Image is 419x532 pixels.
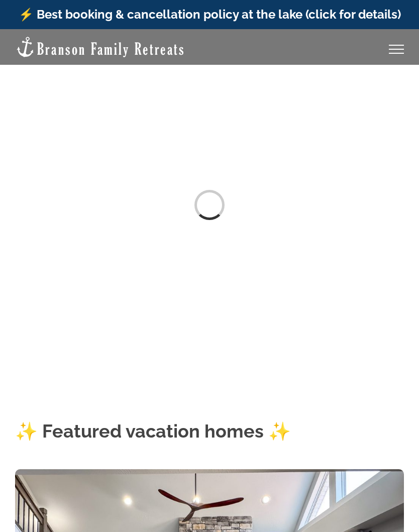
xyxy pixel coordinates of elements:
strong: ✨ Featured vacation homes ✨ [15,420,291,442]
a: ⚡️ Best booking & cancellation policy at the lake (click for details) [19,7,401,22]
div: Loading... [192,188,226,222]
a: Skye Retreat at Table Rock Lake-3004-Edit [15,468,404,481]
a: Toggle Menu [376,45,416,54]
img: Branson Family Retreats Logo [15,36,185,58]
